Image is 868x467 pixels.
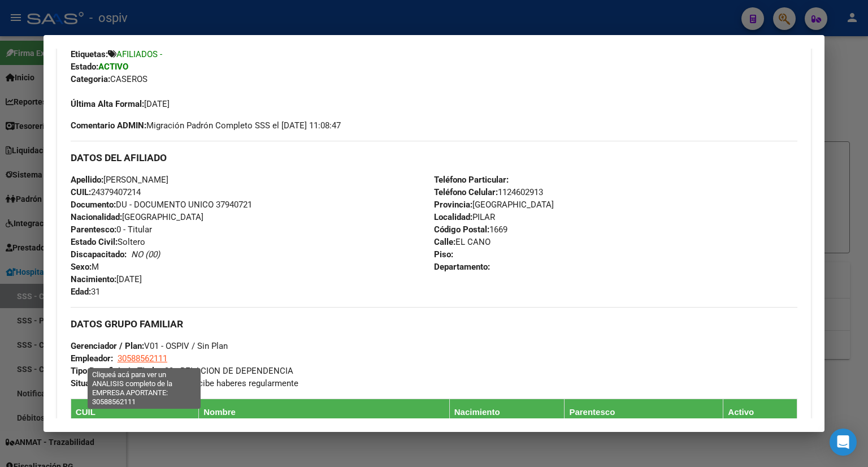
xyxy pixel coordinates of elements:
span: 0 - Recibe haberes regularmente [71,378,298,388]
h3: DATOS GRUPO FAMILIAR [71,318,797,330]
strong: Apellido: [71,175,103,185]
strong: Nacionalidad: [71,212,122,222]
strong: Departamento: [434,262,490,272]
strong: Categoria: [71,74,110,84]
strong: Parentesco: [71,224,116,235]
strong: Código Postal: [434,224,489,235]
span: [GEOGRAPHIC_DATA] [71,212,203,222]
strong: Provincia: [434,200,472,210]
span: 24379407214 [71,187,141,197]
span: [PERSON_NAME] [71,175,168,185]
span: 31 [71,287,100,297]
strong: CUIL: [71,187,91,197]
span: M [71,262,99,272]
h3: DATOS DEL AFILIADO [71,152,797,164]
strong: Empleador: [71,353,113,364]
span: [GEOGRAPHIC_DATA] [434,200,554,210]
span: 1124602913 [434,187,543,197]
strong: Estado Civil: [71,237,118,247]
span: Migración Padrón Completo SSS el [DATE] 11:08:47 [71,119,341,132]
span: DU - DOCUMENTO UNICO 37940721 [71,200,252,210]
strong: Situacion de Revista Titular: [71,378,177,388]
strong: Discapacitado: [71,249,127,260]
strong: Edad: [71,287,91,297]
strong: Teléfono Particular: [434,175,509,185]
div: Open Intercom Messenger [830,429,857,456]
span: [DATE] [71,99,170,109]
th: Activo [723,399,797,426]
th: CUIL [71,399,198,426]
th: Nombre [199,399,450,426]
span: 1669 [434,224,507,235]
div: CASEROS [71,73,797,85]
strong: Documento: [71,200,116,210]
strong: Gerenciador / Plan: [71,341,144,351]
strong: Teléfono Celular: [434,187,498,197]
strong: Sexo: [71,262,92,272]
strong: Calle: [434,237,455,247]
strong: Piso: [434,249,453,260]
i: NO (00) [131,249,160,260]
span: 00 - RELACION DE DEPENDENCIA [71,366,293,376]
strong: ACTIVO [98,62,128,72]
span: EL CANO [434,237,491,247]
span: Soltero [71,237,145,247]
th: Nacimiento [449,399,565,426]
strong: Etiquetas: [71,49,108,59]
strong: Tipo Beneficiario Titular: [71,366,164,376]
span: PILAR [434,212,495,222]
span: AFILIADOS - [116,49,162,59]
strong: Estado: [71,62,98,72]
span: V01 - OSPIV / Sin Plan [71,341,228,351]
span: 0 - Titular [71,224,152,235]
span: [DATE] [71,274,142,284]
strong: Comentario ADMIN: [71,120,146,131]
strong: Localidad: [434,212,472,222]
span: 30588562111 [118,353,167,364]
th: Parentesco [565,399,723,426]
strong: Última Alta Formal: [71,99,144,109]
strong: Nacimiento: [71,274,116,284]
